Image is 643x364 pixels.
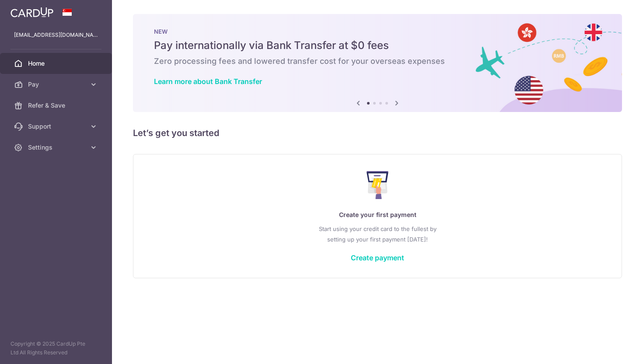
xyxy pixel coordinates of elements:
[351,253,404,262] a: Create payment
[151,210,604,220] p: Create your first payment
[367,171,389,199] img: Make Payment
[133,14,622,112] img: Bank transfer banner
[154,77,262,86] a: Learn more about Bank Transfer
[154,28,601,35] p: NEW
[28,101,86,110] span: Refer & Save
[14,31,98,39] p: [EMAIL_ADDRESS][DOMAIN_NAME]
[154,56,601,66] h6: Zero processing fees and lowered transfer cost for your overseas expenses
[28,59,86,68] span: Home
[10,7,53,17] img: CardUp
[154,38,601,52] h5: Pay internationally via Bank Transfer at $0 fees
[28,80,86,89] span: Pay
[133,126,622,140] h5: Let’s get you started
[151,224,604,245] p: Start using your credit card to the fullest by setting up your first payment [DATE]!
[28,143,86,152] span: Settings
[28,122,86,131] span: Support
